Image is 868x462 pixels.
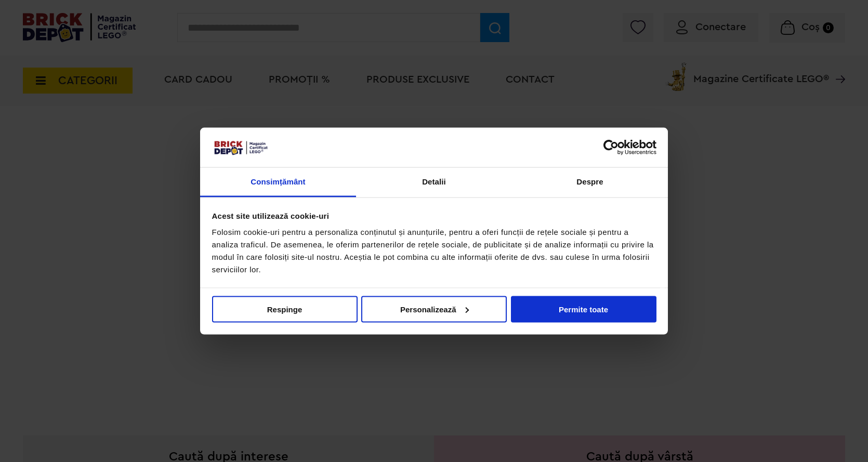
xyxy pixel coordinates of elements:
a: Consimțământ [200,168,356,197]
a: Despre [512,168,668,197]
button: Respinge [212,296,358,322]
button: Personalizează [361,296,507,322]
div: Folosim cookie-uri pentru a personaliza conținutul și anunțurile, pentru a oferi funcții de rețel... [212,226,656,276]
a: Usercentrics Cookiebot - opens in a new window [565,139,656,155]
div: Acest site utilizează cookie-uri [212,209,656,222]
a: Detalii [356,168,512,197]
img: siglă [212,139,269,156]
button: Permite toate [511,296,656,322]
